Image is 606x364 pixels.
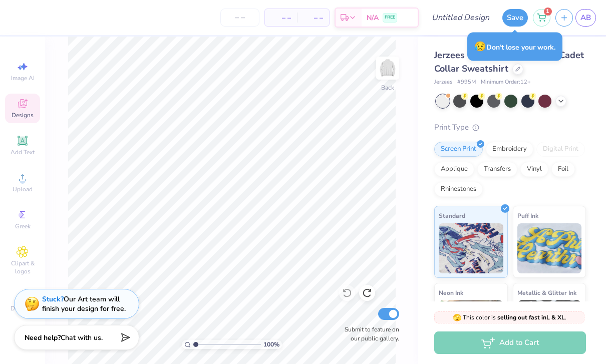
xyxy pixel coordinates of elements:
[434,122,586,133] div: Print Type
[434,49,584,75] span: Jerzees Nublend Quarter-Zip Cadet Collar Sweatshirt
[580,12,591,24] span: AB
[385,14,395,21] span: FREE
[575,9,596,27] a: AB
[378,58,398,78] img: Back
[536,142,585,157] div: Digital Print
[517,287,576,298] span: Metallic & Glitter Ink
[61,333,103,342] span: Chat with us.
[517,300,582,350] img: Metallic & Glitter Ink
[424,8,497,28] input: Untitled Design
[439,300,503,350] img: Neon Ink
[474,40,486,53] span: 😥
[42,294,126,313] div: Our Art team will finish your design for free.
[11,304,35,312] span: Decorate
[439,223,503,273] img: Standard
[481,78,531,87] span: Minimum Order: 12 +
[517,210,538,221] span: Puff Ink
[5,259,40,275] span: Clipart & logos
[220,9,259,27] input: – –
[517,223,582,273] img: Puff Ink
[486,142,533,157] div: Embroidery
[544,8,552,16] span: 1
[453,313,566,322] span: This color is .
[497,313,565,321] strong: selling out fast in L & XL
[520,162,548,177] div: Vinyl
[502,9,528,27] button: Save
[271,13,291,23] span: – –
[467,33,562,61] div: Don’t lose your work.
[453,313,461,322] span: 🫣
[434,142,483,157] div: Screen Print
[263,340,279,349] span: 100 %
[42,294,64,304] strong: Stuck?
[339,325,399,343] label: Submit to feature on our public gallery.
[11,148,35,156] span: Add Text
[12,111,34,119] span: Designs
[434,182,483,197] div: Rhinestones
[25,333,61,342] strong: Need help?
[367,13,379,23] span: N/A
[303,13,323,23] span: – –
[477,162,517,177] div: Transfers
[15,222,31,230] span: Greek
[11,74,35,82] span: Image AI
[381,83,394,92] div: Back
[457,78,476,87] span: # 995M
[434,162,474,177] div: Applique
[551,162,575,177] div: Foil
[434,78,452,87] span: Jerzees
[439,210,465,221] span: Standard
[13,185,33,193] span: Upload
[439,287,463,298] span: Neon Ink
